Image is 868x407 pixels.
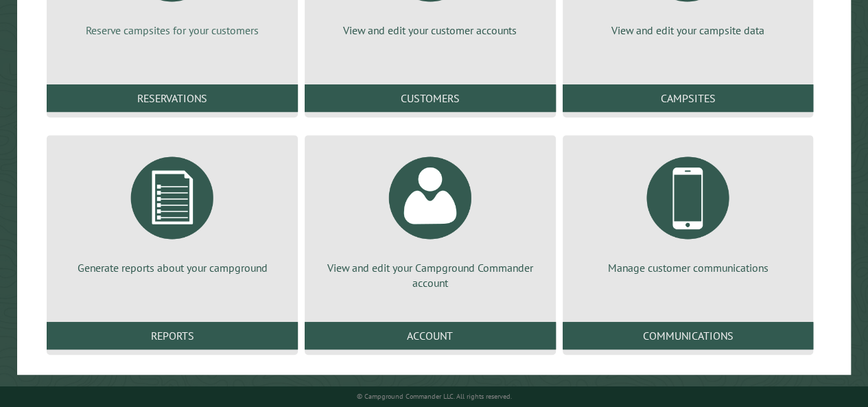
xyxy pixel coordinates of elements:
[47,84,298,112] a: Reservations
[63,146,281,275] a: Generate reports about your campground
[579,23,797,38] p: View and edit your campsite data
[579,260,797,275] p: Manage customer communications
[579,146,797,275] a: Manage customer communications
[305,322,556,349] a: Account
[321,260,539,291] p: View and edit your Campground Commander account
[356,392,511,401] small: © Campground Commander LLC. All rights reserved.
[321,146,539,291] a: View and edit your Campground Commander account
[63,23,281,38] p: Reserve campsites for your customers
[563,322,814,349] a: Communications
[563,84,814,112] a: Campsites
[321,23,539,38] p: View and edit your customer accounts
[305,84,556,112] a: Customers
[47,322,298,349] a: Reports
[63,260,281,275] p: Generate reports about your campground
